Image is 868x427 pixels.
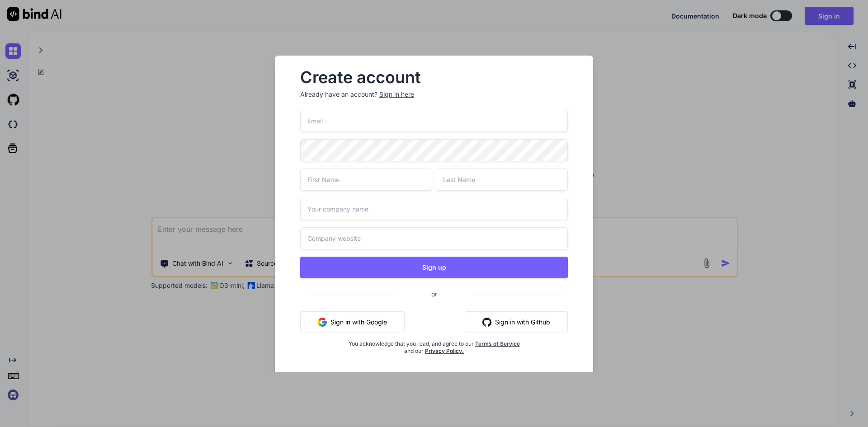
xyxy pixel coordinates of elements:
img: github [482,318,491,327]
input: Last Name [436,169,568,191]
button: Sign in with Github [465,311,568,333]
div: You acknowledge that you read, and agree to our and our [345,340,524,376]
img: google [318,318,327,327]
a: Privacy Policy. [425,347,464,354]
h2: Create account [300,70,568,84]
input: Email [300,110,568,132]
input: Your company name [300,198,568,220]
button: Sign in with Google [300,311,405,333]
span: or [395,283,473,305]
input: Company website [300,227,568,249]
a: Terms of Service [475,340,520,347]
div: Sign in here [379,90,414,99]
input: First Name [300,169,432,191]
button: Sign up [300,257,568,278]
p: Already have an account? [300,90,568,99]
